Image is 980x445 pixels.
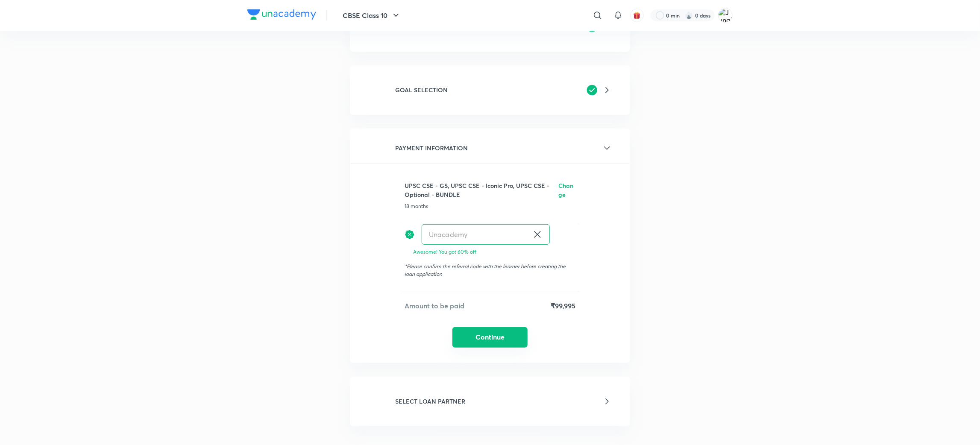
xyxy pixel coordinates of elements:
[395,85,448,94] h6: GOAL SELECTION
[422,224,529,244] input: Have a referral code?
[405,301,464,311] h5: Amount to be paid
[633,12,641,19] img: avatar
[558,181,575,199] h6: Change
[405,202,575,210] p: 18 months
[337,7,406,24] button: CBSE Class 10
[685,11,693,20] img: streak
[405,224,415,245] img: discount
[247,9,316,20] img: Company Logo
[452,327,528,348] button: Continue
[718,8,733,23] img: Junaid Saleem
[405,263,566,277] span: Please confirm the referral code with the learner before creating the loan application
[630,9,644,22] button: avatar
[395,397,465,406] h6: SELECT LOAN PARTNER
[395,143,468,152] h6: PAYMENT INFORMATION
[405,248,575,256] p: Awesome! You got 60% off
[405,181,558,199] h6: UPSC CSE - GS, UPSC CSE - Iconic Pro, UPSC CSE - Optional - BUNDLE
[551,301,575,311] h5: ₹99,995
[247,9,316,22] a: Company Logo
